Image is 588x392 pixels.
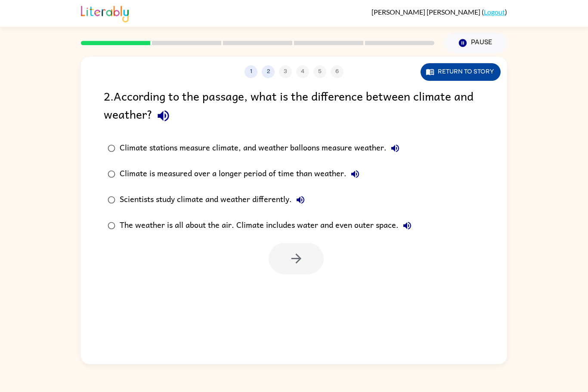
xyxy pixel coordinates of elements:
button: 1 [244,65,257,78]
div: Scientists study climate and weather differently. [120,191,309,208]
button: Scientists study climate and weather differently. [292,191,309,208]
a: Logout [484,8,505,16]
button: Return to story [421,63,501,81]
div: Climate is measured over a longer period of time than weather. [120,165,364,183]
div: ( ) [371,8,507,16]
button: Climate is measured over a longer period of time than weather. [347,165,364,183]
span: [PERSON_NAME] [PERSON_NAME] [371,8,482,16]
button: The weather is all about the air. Climate includes water and even outer space. [399,217,416,234]
div: Climate stations measure climate, and weather balloons measure weather. [120,140,404,157]
button: Climate stations measure climate, and weather balloons measure weather. [387,140,404,157]
img: Literably [81,3,129,22]
button: 2 [262,65,275,78]
div: 2 . According to the passage, what is the difference between climate and weather? [104,87,484,127]
div: The weather is all about the air. Climate includes water and even outer space. [120,217,416,234]
button: Pause [445,33,507,53]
